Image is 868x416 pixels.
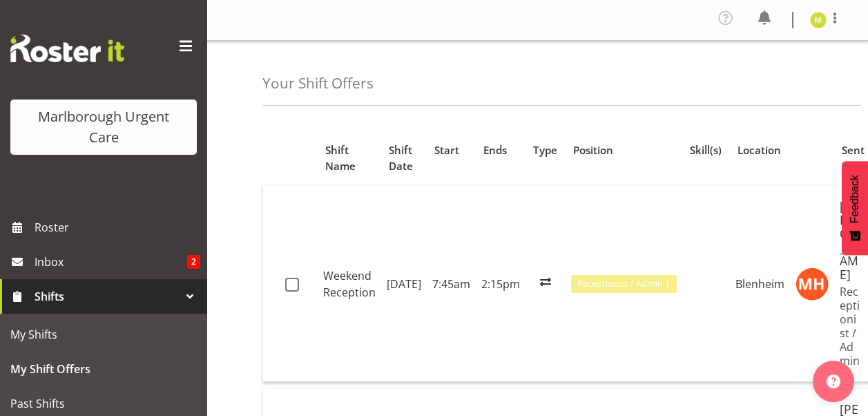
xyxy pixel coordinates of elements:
[325,142,373,174] div: Shift Name
[434,142,467,158] div: Start
[842,161,868,255] button: Feedback - Show survey
[810,12,827,28] img: margie-vuto11841.jpg
[35,252,187,272] span: Inbox
[10,393,197,414] span: Past Shifts
[483,142,517,158] div: Ends
[3,317,204,352] a: My Shifts
[573,142,674,158] div: Position
[827,375,840,388] img: help-xxl-2.png
[690,142,722,158] div: Skill(s)
[24,106,183,148] div: Marlborough Urgent Care
[10,324,197,345] span: My Shifts
[476,186,525,382] td: 2:15pm
[10,359,197,379] span: My Shift Offers
[187,255,200,269] span: 2
[737,142,782,158] div: Location
[795,267,829,301] img: margret-hall11842.jpg
[849,175,861,223] span: Feedback
[381,186,427,382] td: [DATE]
[533,142,557,158] div: Type
[389,142,418,174] div: Shift Date
[840,200,862,282] h5: [PERSON_NAME]
[577,277,670,290] span: Receptionist / Admin 1
[318,186,381,382] td: Weekend Reception
[10,35,124,62] img: Rosterit website logo
[842,142,865,174] div: Sent By
[35,217,200,238] span: Roster
[730,186,790,382] td: Blenheim
[262,75,374,91] h4: Your Shift Offers
[840,285,862,368] p: Receptionist / Admin
[427,186,476,382] td: 7:45am
[35,286,180,307] span: Shifts
[3,352,204,386] a: My Shift Offers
